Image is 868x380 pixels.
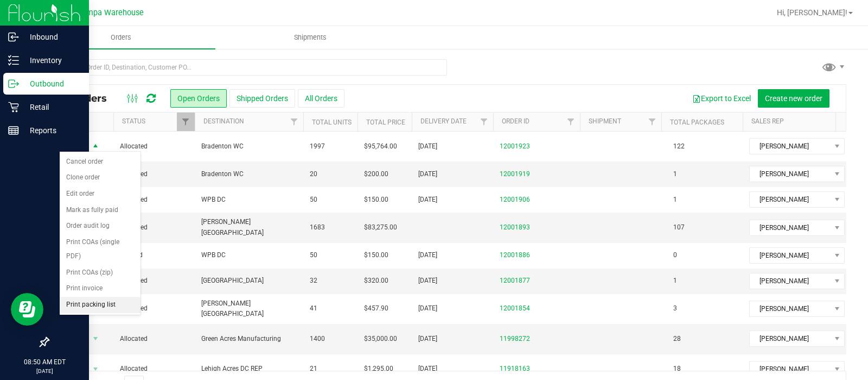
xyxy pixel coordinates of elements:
[229,89,295,108] button: Shipped Orders
[11,293,43,326] iframe: Resource center
[310,303,317,314] span: 41
[668,247,682,263] span: 0
[310,276,317,286] span: 32
[96,33,146,42] span: Orders
[500,276,530,286] a: 12001877
[833,113,851,131] a: Filter
[758,89,829,108] button: Create new order
[562,113,580,131] a: Filter
[418,303,437,314] span: [DATE]
[60,297,141,313] li: Print packing list
[19,30,84,43] p: Inbound
[310,364,317,374] span: 21
[500,195,530,205] a: 12001906
[750,362,831,377] span: [PERSON_NAME]
[8,32,19,42] inline-svg: Inbound
[500,222,530,233] a: 12001893
[310,169,317,179] span: 20
[668,139,690,154] span: 122
[500,303,530,314] a: 12001854
[201,298,297,319] span: [PERSON_NAME][GEOGRAPHIC_DATA]
[418,195,437,205] span: [DATE]
[170,89,227,108] button: Open Orders
[201,250,297,260] span: WPB DC
[668,361,686,377] span: 18
[203,117,244,125] a: Destination
[26,26,215,49] a: Orders
[475,113,493,131] a: Filter
[298,89,344,108] button: All Orders
[60,218,141,234] li: Order audit log
[89,362,103,377] span: select
[48,59,447,76] input: Search Order ID, Destination, Customer PO...
[310,222,325,233] span: 1683
[750,248,831,263] span: [PERSON_NAME]
[751,117,784,125] a: Sales Rep
[201,169,297,179] span: Bradenton WC
[8,55,19,66] inline-svg: Inventory
[364,222,397,233] span: $83,275.00
[418,364,437,374] span: [DATE]
[364,364,393,374] span: $1,295.00
[750,166,831,182] span: [PERSON_NAME]
[215,26,405,49] a: Shipments
[418,169,437,179] span: [DATE]
[366,119,405,126] a: Total Price
[78,8,144,17] span: Tampa Warehouse
[685,89,758,108] button: Export to Excel
[60,154,141,170] li: Cancel order
[418,141,437,152] span: [DATE]
[668,166,682,182] span: 1
[19,54,84,67] p: Inventory
[120,195,188,205] span: Allocated
[502,117,529,125] a: Order ID
[89,331,103,346] span: select
[120,334,188,344] span: Allocated
[279,33,341,42] span: Shipments
[500,250,530,260] a: 12001886
[310,250,317,260] span: 50
[668,331,686,347] span: 28
[19,124,84,137] p: Reports
[364,303,388,314] span: $457.90
[201,276,297,286] span: [GEOGRAPHIC_DATA]
[120,250,188,260] span: Created
[589,117,621,125] a: Shipment
[420,117,467,125] a: Delivery Date
[60,265,141,281] li: Print COAs (zip)
[364,169,388,179] span: $200.00
[5,357,84,367] p: 08:50 AM EDT
[750,220,831,235] span: [PERSON_NAME]
[122,117,145,125] a: Status
[201,217,297,238] span: [PERSON_NAME][GEOGRAPHIC_DATA]
[201,195,297,205] span: WPB DC
[60,186,141,202] li: Edit order
[364,334,397,344] span: $35,000.00
[8,78,19,89] inline-svg: Outbound
[750,139,831,154] span: [PERSON_NAME]
[120,276,188,286] span: Allocated
[643,113,661,131] a: Filter
[5,367,84,375] p: [DATE]
[285,113,303,131] a: Filter
[60,170,141,186] li: Clone order
[310,334,325,344] span: 1400
[777,8,847,17] span: Hi, [PERSON_NAME]!
[201,364,297,374] span: Lehigh Acres DC REP
[8,125,19,136] inline-svg: Reports
[668,220,690,235] span: 107
[500,364,530,374] a: 11918163
[668,273,682,289] span: 1
[364,195,388,205] span: $150.00
[19,101,84,114] p: Retail
[500,141,530,152] a: 12001923
[418,250,437,260] span: [DATE]
[310,195,317,205] span: 50
[364,141,397,152] span: $95,764.00
[364,276,388,286] span: $320.00
[500,169,530,179] a: 12001919
[120,303,188,314] span: Allocated
[60,234,141,264] li: Print COAs (single PDF)
[750,273,831,289] span: [PERSON_NAME]
[500,334,530,344] a: 11998272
